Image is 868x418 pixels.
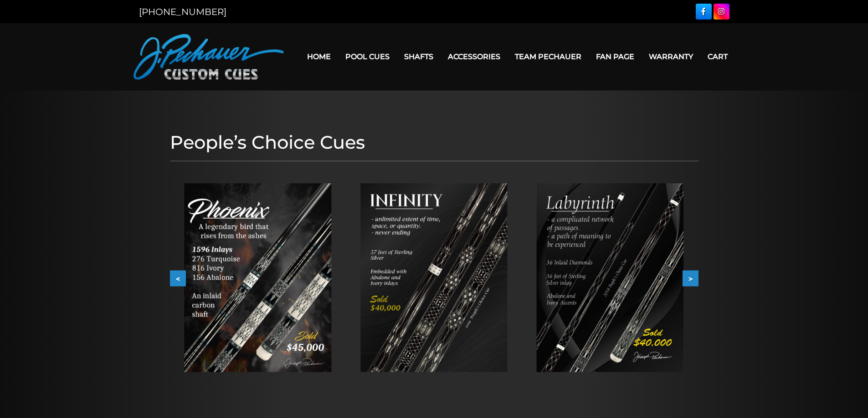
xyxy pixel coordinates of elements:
a: Warranty [642,45,700,68]
h1: People’s Choice Cues [170,131,699,153]
a: [PHONE_NUMBER] [139,6,226,17]
a: Team Pechauer [508,45,589,68]
a: Fan Page [589,45,642,68]
a: Shafts [397,45,441,68]
button: > [683,271,699,287]
button: < [170,271,186,287]
a: Pool Cues [338,45,397,68]
a: Cart [700,45,735,68]
img: Pechauer Custom Cues [134,34,284,80]
a: Home [300,45,338,68]
a: Accessories [441,45,508,68]
div: Carousel Navigation [170,271,699,287]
